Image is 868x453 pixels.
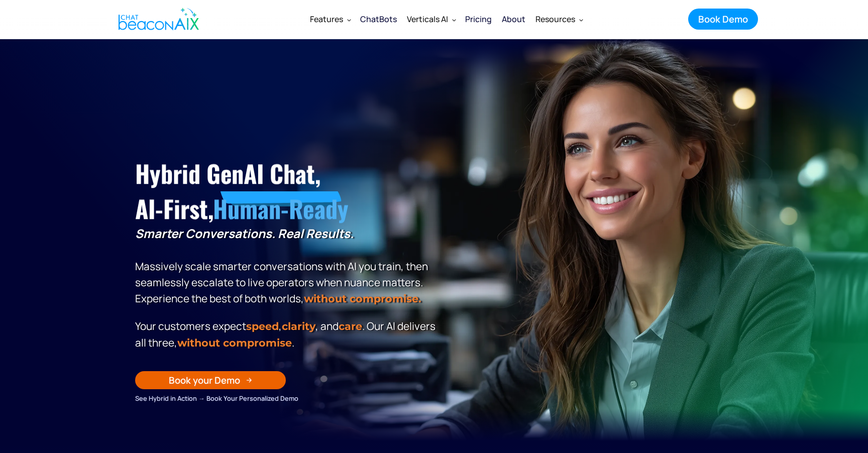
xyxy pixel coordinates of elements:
div: Pricing [465,12,492,26]
span: Human-Ready [213,191,348,226]
div: Features [310,12,343,26]
div: About [502,12,525,26]
div: ChatBots [360,12,397,26]
img: Dropdown [579,18,583,22]
div: Features [305,7,355,31]
div: Book your Demo [169,374,240,387]
a: Pricing [460,6,497,32]
strong: without compromise. [304,292,421,305]
img: Dropdown [452,18,456,22]
img: Dropdown [347,18,351,22]
p: Your customers expect , , and . Our Al delivers all three, . [135,318,439,351]
div: Verticals AI [402,7,460,31]
span: care [339,320,362,332]
div: Resources [535,12,575,26]
h1: Hybrid GenAI Chat, AI-First, [135,156,439,226]
div: Verticals AI [407,12,448,26]
div: Resources [530,7,587,31]
a: Book Demo [688,9,758,30]
div: Book Demo [698,13,748,26]
span: clarity [282,320,315,332]
p: Massively scale smarter conversations with AI you train, then seamlessly escalate to live operato... [135,225,439,307]
strong: speed [246,320,279,332]
span: without compromise [177,336,292,349]
strong: Smarter Conversations. Real Results. [135,225,354,242]
img: Arrow [246,377,252,383]
a: ChatBots [355,6,402,32]
div: See Hybrid in Action → Book Your Personalized Demo [135,393,439,404]
a: home [110,2,204,37]
a: About [497,6,530,32]
a: Book your Demo [135,371,286,389]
